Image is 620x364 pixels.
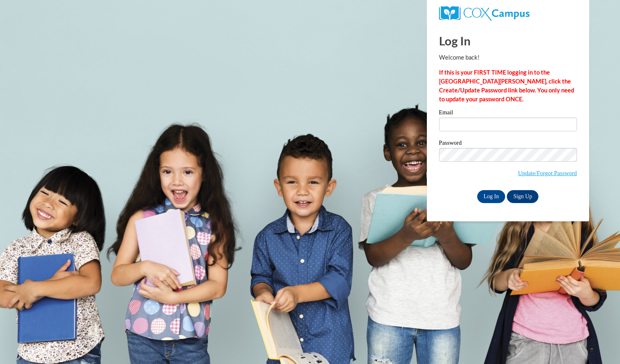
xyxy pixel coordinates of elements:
[439,32,577,49] h1: Log In
[439,6,530,21] img: COX Campus
[507,190,538,203] a: Sign Up
[439,140,577,148] label: Password
[518,170,577,176] a: Update/Forgot Password
[439,53,577,62] p: Welcome back!
[439,9,530,16] a: COX Campus
[439,109,577,118] label: Email
[439,69,574,103] strong: If this is your FIRST TIME logging in to the [GEOGRAPHIC_DATA][PERSON_NAME], click the Create/Upd...
[477,190,506,203] input: Log In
